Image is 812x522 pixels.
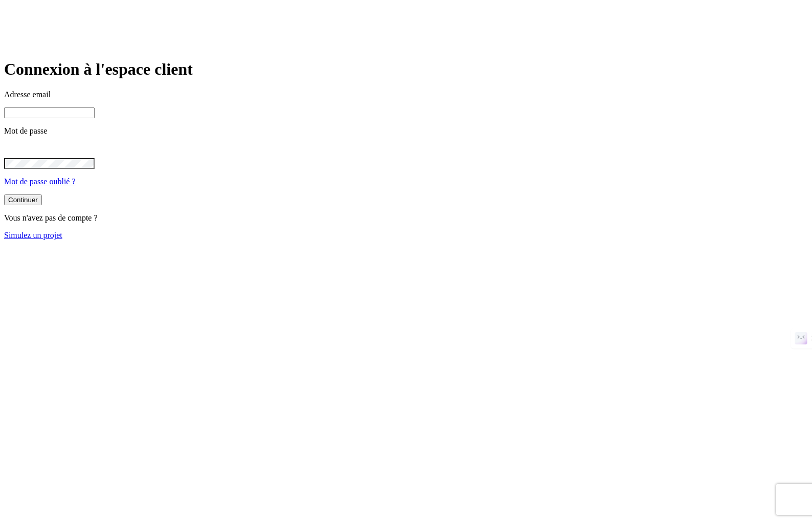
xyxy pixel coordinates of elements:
div: Continuer [8,196,38,204]
a: Mot de passe oublié ? [4,177,76,186]
button: Continuer [4,194,42,205]
h1: Connexion à l'espace client [4,60,808,79]
p: Vous n'avez pas de compte ? [4,213,808,223]
p: Adresse email [4,90,808,99]
p: Mot de passe [4,126,808,136]
a: Simulez un projet [4,231,62,240]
